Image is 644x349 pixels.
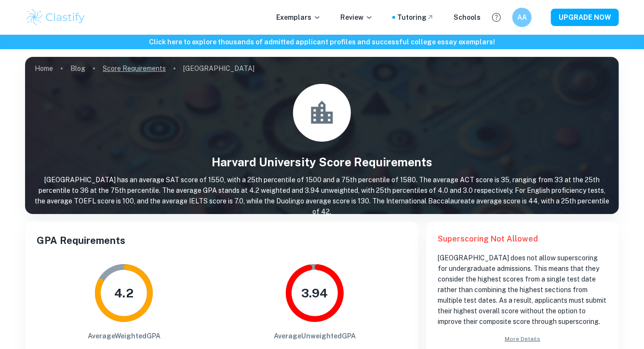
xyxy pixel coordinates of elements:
p: [GEOGRAPHIC_DATA] [183,63,255,74]
tspan: 4.2 [114,286,134,300]
p: Review [340,12,373,23]
button: UPGRADE NOW [551,9,619,26]
button: AA [512,8,532,27]
h1: Harvard University Score Requirements [25,153,619,171]
a: More Details [438,335,607,343]
tspan: 3.94 [302,286,328,300]
h6: Superscoring Not Allowed [438,233,607,245]
a: Score Requirements [103,62,166,75]
img: Clastify logo [25,8,86,27]
h2: GPA Requirements [37,233,407,248]
a: Schools [454,12,481,23]
h6: Average Weighted GPA [88,331,161,341]
h6: Click here to explore thousands of admitted applicant profiles and successful college essay exemp... [2,37,642,47]
h6: AA [517,12,528,23]
p: Exemplars [276,12,321,23]
a: Tutoring [397,12,434,23]
a: Blog [70,62,85,75]
button: Help and Feedback [488,9,505,26]
p: [GEOGRAPHIC_DATA] does not allow superscoring for undergraduate admissions. This means that they ... [438,253,607,327]
p: [GEOGRAPHIC_DATA] has an average SAT score of 1550, with a 25th percentile of 1500 and a 75th per... [25,174,619,217]
h6: Average Unweighted GPA [274,331,356,341]
a: Home [35,62,53,75]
